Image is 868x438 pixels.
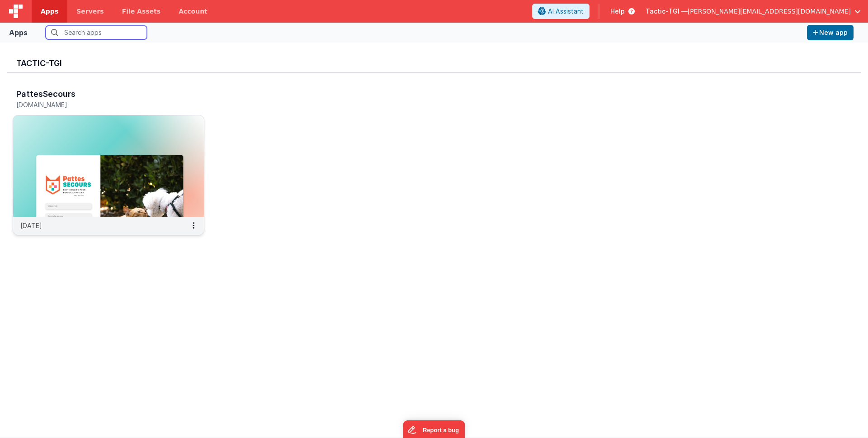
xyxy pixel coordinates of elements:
[16,59,852,68] h3: Tactic-TGI
[646,7,861,16] button: Tactic-TGI — [PERSON_NAME][EMAIL_ADDRESS][DOMAIN_NAME]
[646,7,688,16] span: Tactic-TGI —
[46,26,147,39] input: Search apps
[122,7,161,16] span: File Assets
[41,7,58,16] span: Apps
[20,221,42,230] p: [DATE]
[610,7,625,16] span: Help
[9,27,28,38] div: Apps
[532,4,590,19] button: AI Assistant
[16,90,75,99] h3: PattesSecours
[16,101,182,108] h5: [DOMAIN_NAME]
[76,7,104,16] span: Servers
[688,7,851,16] span: [PERSON_NAME][EMAIL_ADDRESS][DOMAIN_NAME]
[807,25,854,40] button: New app
[548,7,584,16] span: AI Assistant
